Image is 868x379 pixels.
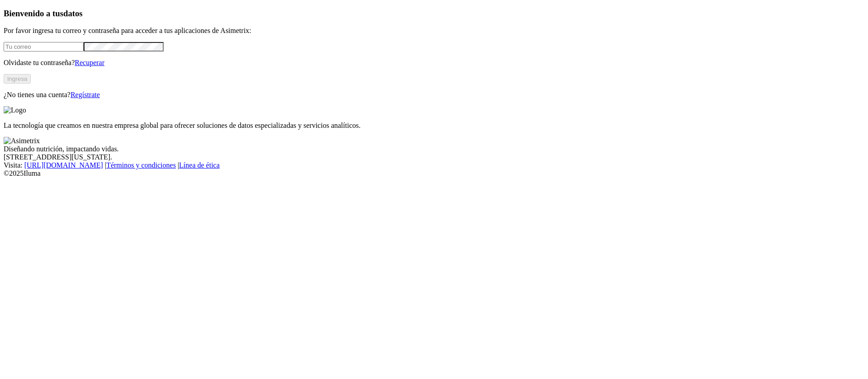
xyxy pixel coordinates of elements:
[24,161,103,169] a: [URL][DOMAIN_NAME]
[4,9,864,19] h3: Bienvenido a tus
[4,169,864,178] div: © 2025 Iluma
[4,91,864,99] p: ¿No tienes una cuenta?
[4,59,864,67] p: Olvidaste tu contraseña?
[4,122,864,130] p: La tecnología que creamos en nuestra empresa global para ofrecer soluciones de datos especializad...
[71,91,100,98] a: Regístrate
[179,161,220,169] a: Línea de ética
[106,161,176,169] a: Términos y condiciones
[75,59,104,66] a: Recuperar
[4,161,864,169] div: Visita : | |
[4,145,864,153] div: Diseñando nutrición, impactando vidas.
[4,106,26,114] img: Logo
[4,42,84,51] input: Tu correo
[4,74,31,84] button: Ingresa
[63,9,83,18] span: datos
[4,137,40,145] img: Asimetrix
[4,27,864,35] p: Por favor ingresa tu correo y contraseña para acceder a tus aplicaciones de Asimetrix:
[4,153,864,161] div: [STREET_ADDRESS][US_STATE].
